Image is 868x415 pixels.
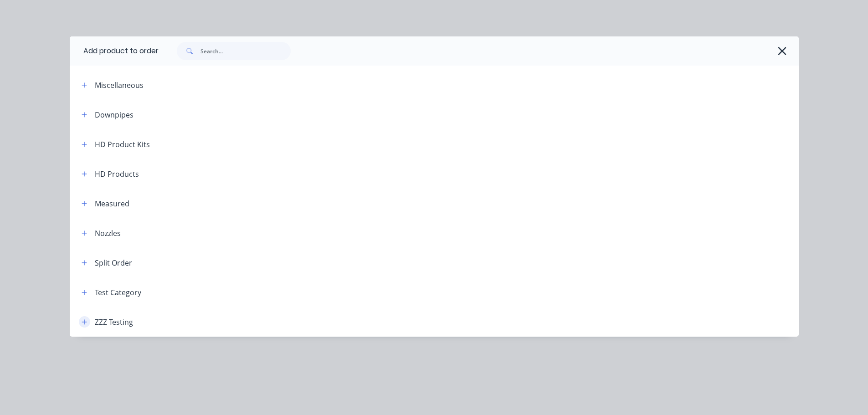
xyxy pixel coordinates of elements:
div: Split Order [95,257,132,268]
div: Add product to order [70,36,159,66]
div: Miscellaneous [95,80,144,91]
div: Measured [95,198,129,209]
div: HD Products [95,169,139,179]
div: HD Product Kits [95,139,150,150]
div: Test Category [95,287,141,298]
div: ZZZ Testing [95,317,133,328]
div: Downpipes [95,109,134,120]
input: Search... [200,42,291,60]
div: Nozzles [95,228,121,239]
